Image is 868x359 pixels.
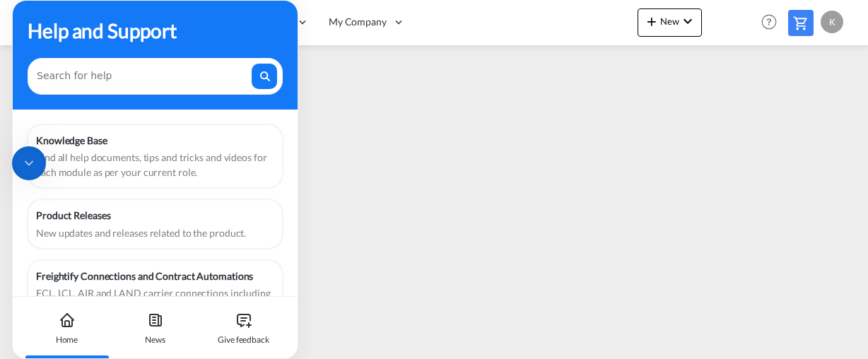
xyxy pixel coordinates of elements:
[821,11,843,33] div: K
[329,15,387,29] span: My Company
[757,10,781,34] span: Help
[643,13,660,30] md-icon: icon-plus 400-fg
[643,16,696,27] span: New
[638,8,702,37] button: icon-plus 400-fgNewicon-chevron-down
[679,13,696,30] md-icon: icon-chevron-down
[757,10,788,35] div: Help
